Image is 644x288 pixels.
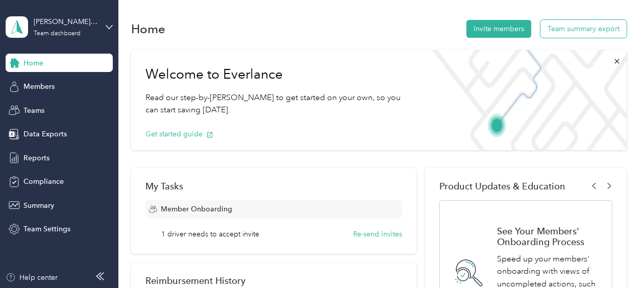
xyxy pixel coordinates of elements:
div: Team dashboard [34,31,81,37]
span: Members [23,81,55,92]
span: Teams [23,105,44,116]
h1: See Your Members' Onboarding Process [497,226,601,247]
div: My Tasks [145,181,402,191]
h2: Reimbursement History [145,275,245,286]
button: Invite members [466,20,531,38]
img: Welcome to everlance [424,50,627,150]
button: Re-send invites [353,229,402,239]
iframe: Everlance-gr Chat Button Frame [587,231,644,288]
button: Team summary export [540,20,627,38]
span: Team Settings [23,224,70,234]
h1: Welcome to Everlance [145,66,410,83]
button: Get started guide [145,129,213,139]
span: Compliance [23,176,64,187]
div: [PERSON_NAME] FIT BC Team [34,16,97,27]
span: Member Onboarding [161,204,232,214]
span: Data Exports [23,129,67,139]
button: Help center [6,272,58,283]
span: 1 driver needs to accept invite [161,229,259,239]
span: Reports [23,153,49,163]
h1: Home [131,23,165,34]
p: Read our step-by-[PERSON_NAME] to get started on your own, so you can start saving [DATE]. [145,91,410,116]
span: Summary [23,200,54,211]
span: Home [23,58,43,68]
span: Product Updates & Education [439,181,565,191]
